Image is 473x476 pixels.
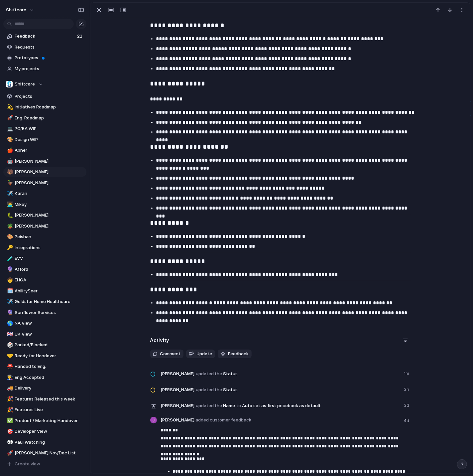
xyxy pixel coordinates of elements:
div: ⛑️Handed to Eng. [3,362,86,372]
button: 👨‍🏭 [6,374,13,381]
span: Karan [15,190,84,197]
div: ✈️Karan [3,189,86,199]
div: 💻 [7,125,12,133]
a: 🚚Delivery [3,383,86,393]
a: 🧪EVV [3,253,86,263]
div: 👨‍🏭 [7,374,12,381]
a: 🐛[PERSON_NAME] [3,210,86,220]
span: Goldstar Home Healthcare [15,298,84,305]
a: 🐻[PERSON_NAME] [3,167,86,177]
button: 🎉 [6,396,13,402]
span: Comment [160,351,181,357]
div: 🌎 [7,320,12,327]
div: 🎨Peishan [3,232,86,242]
div: 🧒EHCA [3,275,86,285]
div: ✈️ [7,190,12,198]
span: Status [161,369,400,378]
span: NA View [15,320,84,327]
div: 🔮 [7,309,12,316]
button: 🚀 [6,115,13,121]
a: 🌎NA View [3,318,86,328]
div: 🗓️AbilitySeer [3,286,86,296]
h2: Activity [150,337,170,344]
div: 🔮Afford [3,264,86,274]
a: 🤝Ready for Handover [3,351,86,361]
div: 🎨 [7,233,12,241]
div: 🚀Eng. Roadmap [3,113,86,123]
button: 🤝 [6,353,13,359]
span: Peishan [15,234,84,240]
div: 🍎Abner [3,145,86,155]
span: Prototypes [15,55,84,61]
span: [PERSON_NAME] [15,180,84,186]
span: Projects [15,93,84,100]
span: [PERSON_NAME] [161,371,195,377]
span: Features Live [15,406,84,413]
span: [PERSON_NAME] [15,223,84,230]
button: ⛑️ [6,363,13,370]
button: 🚚 [6,385,13,392]
button: 🔑 [6,244,13,251]
button: 🎉 [6,406,13,413]
span: shiftcare [6,7,26,13]
span: Feedback [15,33,75,40]
span: Product / Marketing Handover [15,417,84,424]
button: Shiftcare [3,79,86,89]
div: 🪴 [7,222,12,230]
button: 👨‍💻 [6,201,13,208]
a: Requests [3,42,86,52]
a: 👀Paul Watching [3,437,86,447]
span: 1m [404,369,411,377]
div: 💻PO/BA WIP [3,124,86,134]
button: 💫 [6,104,13,110]
span: [PERSON_NAME] [161,417,252,423]
div: 💫Initiatives Roadmap [3,102,86,112]
div: 🐛 [7,212,12,219]
span: Design WIP [15,136,84,143]
button: 🧪 [6,255,13,262]
div: 👨‍🏭Eng Accepted [3,373,86,383]
span: UK View [15,331,84,338]
span: Features Released this week [15,396,84,402]
span: EVV [15,255,84,262]
a: 🎉Features Released this week [3,394,86,404]
span: [PERSON_NAME] [15,158,84,165]
span: Shiftcare [15,81,35,87]
span: Afford [15,266,84,273]
div: 🦆[PERSON_NAME] [3,178,86,188]
a: 🚀[PERSON_NAME] Nov/Dec List [3,448,86,458]
button: 🐻 [6,169,13,175]
div: 💫 [7,103,12,111]
div: 🎯Developer View [3,426,86,436]
div: 🤝 [7,352,12,360]
a: 🎲Parked/Blocked [3,340,86,350]
span: 4d [404,417,411,424]
div: ✈️Goldstar Home Healthcare [3,297,86,307]
a: ✅Product / Marketing Handover [3,416,86,426]
span: [PERSON_NAME] [15,169,84,175]
div: 🦆 [7,179,12,187]
div: 🐻 [7,168,12,176]
button: 🎯 [6,428,13,435]
button: ✅ [6,417,13,424]
button: 💻 [6,125,13,132]
span: Parked/Blocked [15,342,84,348]
a: 🤖[PERSON_NAME] [3,156,86,166]
span: updated the [196,387,222,393]
span: added customer feedback [196,417,252,422]
button: 🚀 [6,450,13,456]
button: Create view [3,459,86,469]
a: 🪴[PERSON_NAME] [3,221,86,231]
a: 🔮Sunflower Services [3,308,86,318]
span: Update [197,351,212,357]
button: 🪴 [6,223,13,230]
span: PO/BA WIP [15,125,84,132]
